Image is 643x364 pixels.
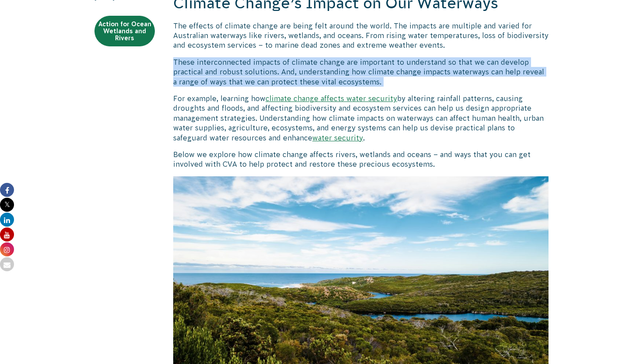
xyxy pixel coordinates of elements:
[312,134,363,142] a: water security
[266,94,397,102] a: climate change affects water security
[173,57,549,87] p: These interconnected impacts of climate change are important to understand so that we can develop...
[173,94,549,143] p: For example, learning how by altering rainfall patterns, causing droughts and floods, and affecti...
[173,150,549,169] p: Below we explore how climate change affects rivers, wetlands and oceans – and ways that you can g...
[94,16,155,46] a: Action for Ocean Wetlands and Rivers
[173,21,549,50] p: The effects of climate change are being felt around the world. The impacts are multiple and varie...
